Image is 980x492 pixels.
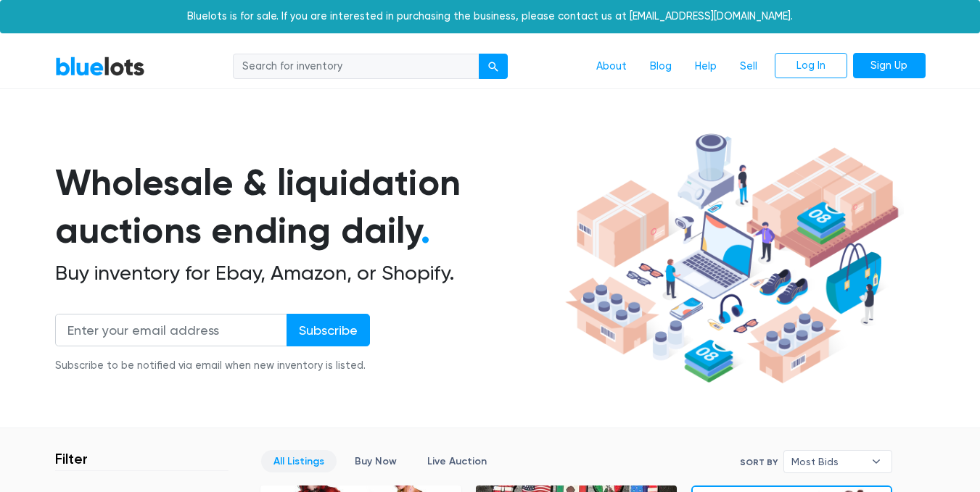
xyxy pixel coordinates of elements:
[287,314,370,346] input: Subscribe
[55,261,560,285] h2: Buy inventory for Ebay, Amazon, or Shopify.
[560,127,904,391] img: hero-ee84e7d0318cb26816c560f6b4441b76977f77a177738b4e94f68c95b2b83dbb.png
[55,358,370,374] div: Subscribe to be notified via email when new inventory is listed.
[585,53,638,80] a: About
[233,54,479,80] input: Search for inventory
[740,456,778,469] label: Sort By
[55,450,88,467] h3: Filter
[55,159,560,255] h1: Wholesale & liquidation auctions ending daily
[55,56,145,77] a: BlueLots
[775,53,847,79] a: Log In
[791,451,864,472] span: Most Bids
[55,314,287,346] input: Enter your email address
[853,53,926,79] a: Sign Up
[261,450,337,472] a: All Listings
[683,53,728,80] a: Help
[638,53,683,80] a: Blog
[421,209,430,252] span: .
[861,451,892,472] b: ▾
[415,450,499,472] a: Live Auction
[728,53,769,80] a: Sell
[342,450,409,472] a: Buy Now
